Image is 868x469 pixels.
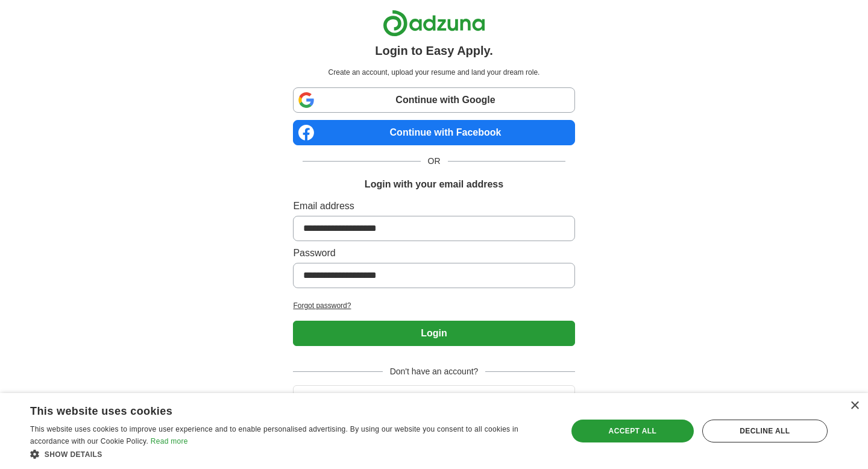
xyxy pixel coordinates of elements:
label: Password [293,246,574,260]
button: Login [293,321,574,346]
div: Accept all [571,420,694,442]
a: Create account [293,392,574,403]
h1: Login to Easy Apply. [375,42,493,60]
img: Adzuna logo [383,10,485,37]
h1: Login with your email address [365,177,503,192]
a: Read more, opens a new window [151,437,188,445]
span: Show details [45,450,102,459]
div: This website uses cookies [30,400,521,418]
div: Decline all [702,420,828,442]
span: Don't have an account? [383,365,486,378]
div: Show details [30,448,552,460]
a: Continue with Google [293,87,574,113]
a: Continue with Facebook [293,120,574,145]
a: Forgot password? [293,300,574,311]
span: This website uses cookies to improve user experience and to enable personalised advertising. By u... [30,425,518,445]
button: Create account [293,385,574,411]
p: Create an account, upload your resume and land your dream role. [295,67,572,78]
span: OR [421,155,448,168]
label: Email address [293,199,574,213]
div: Close [850,401,859,411]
